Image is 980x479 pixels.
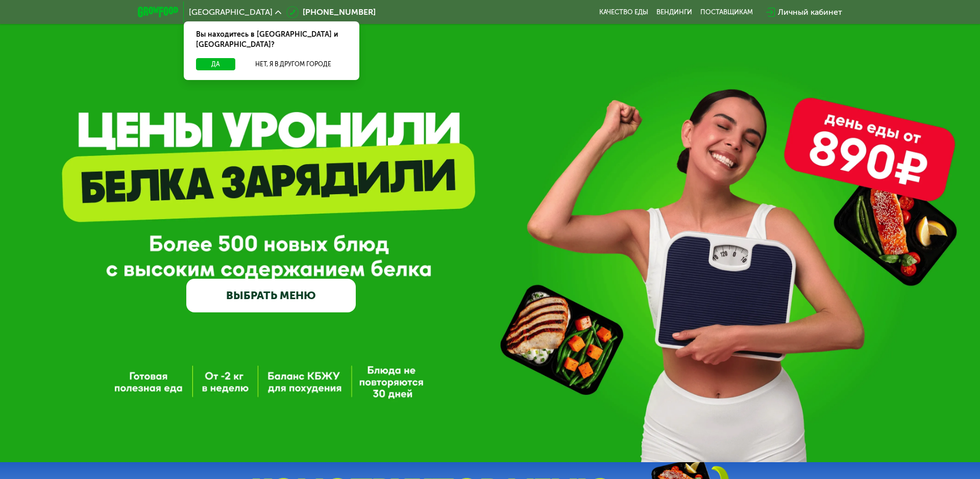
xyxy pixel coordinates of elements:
[186,279,356,313] a: ВЫБРАТЬ МЕНЮ
[656,8,692,16] a: Вендинги
[286,6,376,18] a: [PHONE_NUMBER]
[189,8,273,16] span: [GEOGRAPHIC_DATA]
[239,58,347,70] button: Нет, я в другом городе
[700,8,753,16] div: поставщикам
[778,6,842,18] div: Личный кабинет
[196,58,235,70] button: Да
[184,21,359,58] div: Вы находитесь в [GEOGRAPHIC_DATA] и [GEOGRAPHIC_DATA]?
[599,8,648,16] a: Качество еды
